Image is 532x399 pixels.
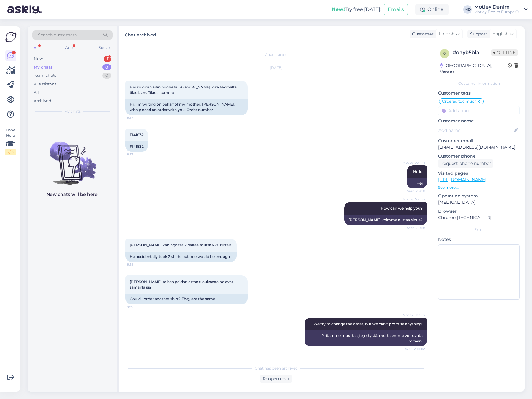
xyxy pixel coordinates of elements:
[127,115,150,120] span: 9:57
[384,4,408,15] button: Emails
[125,99,248,115] div: Hi, I'm writing on behalf of my mother, [PERSON_NAME], who placed an order with you. Order number
[332,6,381,13] div: Try free [DATE]:
[255,366,298,371] span: Chat has been archived
[46,191,98,198] p: New chats will be here.
[474,9,522,14] div: Motley Denim Europe OÜ
[491,49,518,56] span: Offline
[5,31,17,43] img: Askly Logo
[344,215,427,225] div: [PERSON_NAME] voimme auttaa sinua?
[102,64,111,70] div: 0
[438,138,520,144] p: Customer email
[440,62,508,75] div: [GEOGRAPHIC_DATA], Vantaa
[34,81,56,87] div: AI Assistant
[125,52,427,58] div: Chat started
[463,5,472,14] div: MD
[130,243,232,247] span: [PERSON_NAME] vahingossa 2 paitaa mutta yksi riittäisi
[127,152,150,157] span: 9:57
[410,31,434,37] div: Customer
[402,313,425,317] span: Motley Denim
[63,44,74,52] div: Web
[467,31,487,37] div: Support
[34,64,53,70] div: My chats
[402,226,425,230] span: Seen ✓ 9:58
[474,5,528,14] a: Motley DenimMotley Denim Europe OÜ
[38,32,77,38] span: Search customers
[493,31,508,37] span: English
[32,44,39,52] div: All
[5,127,16,155] div: Look Here
[313,322,423,326] span: We try to change the order, but we can't promise anything.
[28,131,117,186] img: No chats
[438,144,520,151] p: [EMAIL_ADDRESS][DOMAIN_NAME]
[125,294,248,304] div: Could I order another shirt? They are the same.
[125,252,237,262] div: He accidentally took 2 shirts but one would be enough
[402,197,425,202] span: Motley Denim
[438,170,520,177] p: Visited pages
[438,199,520,206] p: [MEDICAL_DATA]
[413,169,423,174] span: Hello
[438,127,513,134] input: Add name
[453,49,491,56] div: # ohyb5bla
[130,132,144,137] span: FI41832
[439,31,454,37] span: Finnish
[438,193,520,199] p: Operating system
[438,236,520,243] p: Notes
[305,330,427,346] div: Yritämme muuttaa järjestystä, mutta emme voi luvata mitään.
[438,153,520,159] p: Customer phone
[34,73,56,79] div: Team chats
[125,30,156,38] label: Chat archived
[438,227,520,233] div: Extra
[415,4,449,15] div: Online
[407,178,427,188] div: Hei
[438,208,520,214] p: Browser
[474,5,522,9] div: Motley Denim
[5,149,16,155] div: 2 / 3
[260,375,292,383] div: Reopen chat
[34,89,39,95] div: All
[438,106,520,115] input: Add a tag
[104,56,111,62] div: 1
[438,159,493,168] div: Request phone number
[127,262,150,267] span: 9:58
[438,185,520,190] p: See more ...
[402,160,425,165] span: Motley Denim
[402,189,425,193] span: Seen ✓ 9:58
[125,65,427,70] div: [DATE]
[130,85,238,95] span: Hei kirjoitan äitin puolesta [PERSON_NAME] joka teki teiltä tilauksen. Tilaus numero
[402,347,425,351] span: Seen ✓ 10:02
[443,51,446,56] span: o
[438,118,520,124] p: Customer name
[127,304,150,309] span: 9:59
[102,73,111,79] div: 0
[438,177,486,182] a: [URL][DOMAIN_NAME]
[332,6,345,12] b: New!
[130,279,234,289] span: [PERSON_NAME] toisen paidan ottaa tilauksesta ne ovat samanlaisia
[442,99,477,103] span: Ordered too much
[438,90,520,96] p: Customer tags
[64,109,81,114] span: My chats
[125,141,148,152] div: FI41832
[438,81,520,86] div: Customer information
[98,44,113,52] div: Socials
[34,56,43,62] div: New
[438,214,520,221] p: Chrome [TECHNICAL_ID]
[381,206,423,211] span: How can we help you?
[34,98,51,104] div: Archived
